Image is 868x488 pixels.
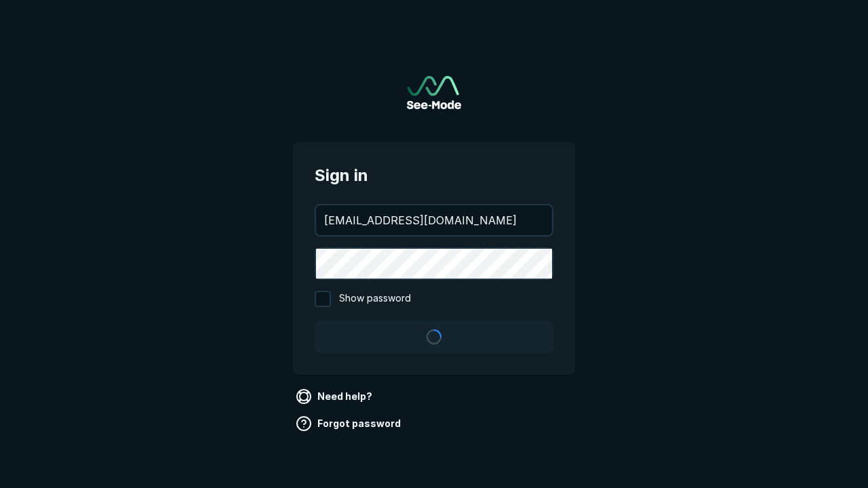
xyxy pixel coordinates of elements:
span: Sign in [315,163,553,188]
a: Need help? [293,386,378,407]
a: Forgot password [293,413,406,434]
span: Show password [339,291,411,307]
a: Go to sign in [407,76,461,109]
input: your@email.com [316,205,552,235]
img: See-Mode Logo [407,76,461,109]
